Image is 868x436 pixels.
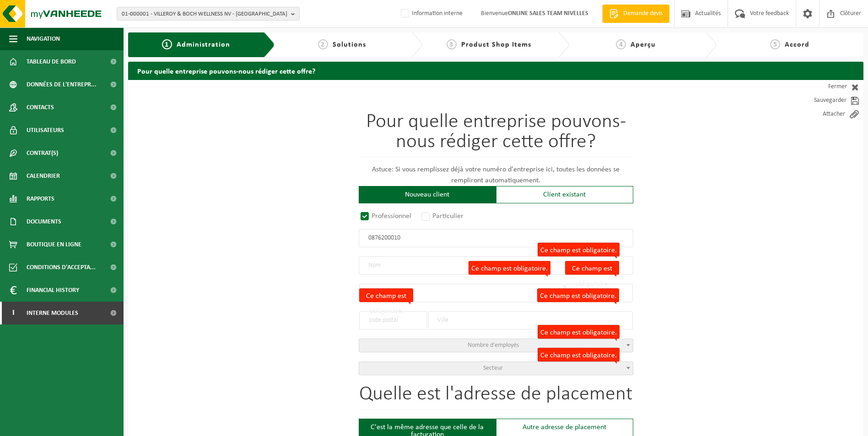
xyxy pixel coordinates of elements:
input: code postal [359,311,427,330]
span: Documents [27,210,61,233]
a: 2Solutions [280,39,404,50]
label: Professionnel [359,210,414,223]
span: Financial History [27,279,79,302]
span: Product Shop Items [461,41,531,48]
span: I [9,302,17,324]
span: 1 [162,39,172,49]
label: Particulier [420,210,466,223]
label: Ce champ est obligatoire. [359,288,413,302]
label: Information interne [399,7,463,21]
span: Conditions d'accepta... [27,256,96,279]
span: Navigation [27,27,60,50]
input: Nom [359,256,633,275]
a: Sauvegarder [781,94,863,107]
label: Ce champ est obligatoire. [537,288,619,302]
p: Astuce: Si vous remplissez déjà votre numéro d'entreprise ici, toutes les données se rempliront a... [359,164,633,186]
a: 3Product Shop Items [427,39,551,50]
a: Fermer [781,80,863,94]
h1: Quelle est l'adresse de placement [359,384,633,409]
span: Interne modules [27,302,78,324]
span: Nombre d'employés [468,342,519,349]
span: Solutions [333,41,366,48]
button: 01-000001 - VILLEROY & BOCH WELLNESS NV - [GEOGRAPHIC_DATA] [117,7,300,21]
strong: ONLINE SALES TEAM NIVELLES [508,10,588,17]
div: Nouveau client [359,186,496,203]
span: Calendrier [27,165,60,187]
input: Rue [359,284,564,302]
a: Demande devis [602,5,669,23]
span: Demande devis [621,9,665,18]
a: 4Aperçu [574,39,698,50]
input: Ville [428,311,633,330]
a: 5Accord [721,39,859,50]
label: Ce champ est obligatoire. [469,261,550,275]
span: 4 [616,39,626,49]
span: Accord [785,41,809,48]
h1: Pour quelle entreprise pouvons-nous rédiger cette offre? [359,112,633,157]
a: 1Administration [135,39,257,50]
span: 01-000001 - VILLEROY & BOCH WELLNESS NV - [GEOGRAPHIC_DATA] [122,7,287,21]
span: Rapports [27,187,54,210]
span: Contacts [27,96,54,119]
span: Secteur [483,365,503,372]
span: 5 [770,39,780,49]
span: Boutique en ligne [27,233,81,256]
a: Attacher [781,107,863,121]
label: Ce champ est obligatoire. [538,348,620,362]
span: 2 [318,39,328,49]
label: Ce champ est obligatoire. [565,261,619,275]
span: Aperçu [631,41,656,48]
div: Client existant [496,186,633,203]
span: Administration [177,41,230,48]
label: Ce champ est obligatoire. [538,325,620,339]
h2: Pour quelle entreprise pouvons-nous rédiger cette offre? [128,62,863,80]
span: 3 [447,39,457,49]
input: Numéro d'entreprise [359,229,633,247]
span: Utilisateurs [27,119,64,142]
span: Données de l'entrepr... [27,73,97,96]
label: Ce champ est obligatoire. [538,243,620,256]
span: Tableau de bord [27,50,76,73]
span: Contrat(s) [27,142,58,165]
